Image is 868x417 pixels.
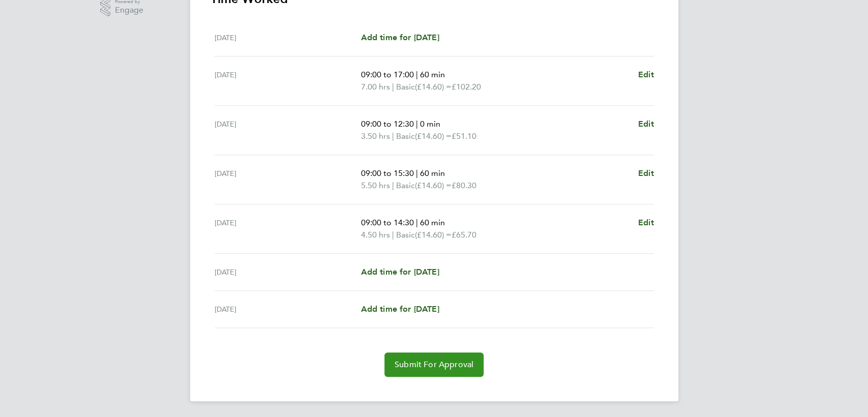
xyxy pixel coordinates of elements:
[361,303,439,315] a: Add time for [DATE]
[414,181,451,190] span: (£14.60) =
[415,168,417,178] span: |
[414,230,451,240] span: (£14.60) =
[361,119,413,129] span: 09:00 to 12:30
[215,118,361,142] div: [DATE]
[396,130,414,142] span: Basic
[451,131,476,141] span: £51.10
[392,181,394,190] span: |
[215,32,361,44] div: [DATE]
[638,70,654,79] span: Edit
[414,82,451,92] span: (£14.60) =
[395,360,473,370] span: Submit For Approval
[215,69,361,93] div: [DATE]
[396,229,414,241] span: Basic
[215,266,361,278] div: [DATE]
[361,181,390,190] span: 5.50 hrs
[415,70,417,79] span: |
[215,167,361,192] div: [DATE]
[361,230,390,240] span: 4.50 hrs
[361,131,390,141] span: 3.50 hrs
[420,119,440,129] span: 0 min
[361,70,413,79] span: 09:00 to 17:00
[361,168,413,178] span: 09:00 to 15:30
[115,6,143,15] span: Engage
[420,218,444,227] span: 60 min
[638,167,654,180] a: Edit
[638,217,654,229] a: Edit
[638,119,654,129] span: Edit
[215,303,361,315] div: [DATE]
[361,82,390,92] span: 7.00 hrs
[396,180,414,192] span: Basic
[361,32,439,44] a: Add time for [DATE]
[396,81,414,93] span: Basic
[392,230,394,240] span: |
[215,217,361,241] div: [DATE]
[415,218,417,227] span: |
[451,181,476,190] span: £80.30
[451,82,481,92] span: £102.20
[420,70,444,79] span: 60 min
[414,131,451,141] span: (£14.60) =
[451,230,476,240] span: £65.70
[638,168,654,178] span: Edit
[361,267,439,277] span: Add time for [DATE]
[361,304,439,314] span: Add time for [DATE]
[638,118,654,130] a: Edit
[361,218,413,227] span: 09:00 to 14:30
[361,266,439,278] a: Add time for [DATE]
[392,131,394,141] span: |
[384,352,484,377] button: Submit For Approval
[638,218,654,227] span: Edit
[415,119,417,129] span: |
[361,33,439,42] span: Add time for [DATE]
[420,168,444,178] span: 60 min
[392,82,394,92] span: |
[638,69,654,81] a: Edit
